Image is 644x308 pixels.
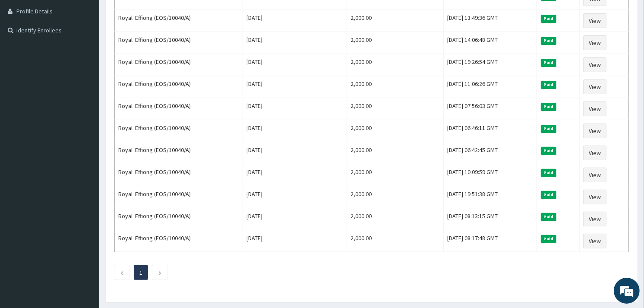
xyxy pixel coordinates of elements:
td: [DATE] [243,98,347,120]
a: View [583,13,606,28]
td: Royal Effiong (EOS/10040/A) [115,32,243,54]
span: Paid [541,125,556,133]
td: [DATE] [243,54,347,76]
span: Paid [541,147,556,155]
td: [DATE] [243,208,347,230]
span: Paid [541,15,556,22]
span: Paid [541,235,556,243]
td: [DATE] [243,120,347,142]
img: d_794563401_company_1708531726252_794563401 [16,43,35,65]
td: Royal Effiong (EOS/10040/A) [115,120,243,142]
textarea: Type your message and hit 'Enter' [4,211,164,241]
span: Paid [541,81,556,89]
td: 2,000.00 [347,54,443,76]
td: [DATE] 07:56:03 GMT [443,98,536,120]
td: 2,000.00 [347,186,443,208]
td: 2,000.00 [347,10,443,32]
td: Royal Effiong (EOS/10040/A) [115,208,243,230]
td: Royal Effiong (EOS/10040/A) [115,142,243,164]
a: View [583,212,606,226]
div: Minimize live chat window [142,4,162,25]
td: 2,000.00 [347,32,443,54]
td: [DATE] [243,10,347,32]
td: 2,000.00 [347,120,443,142]
td: Royal Effiong (EOS/10040/A) [115,54,243,76]
td: [DATE] [243,32,347,54]
span: Paid [541,37,556,44]
td: 2,000.00 [347,98,443,120]
td: [DATE] [243,76,347,98]
td: [DATE] [243,186,347,208]
td: [DATE] 14:06:48 GMT [443,32,536,54]
span: Paid [541,169,556,177]
a: View [583,35,606,50]
td: Royal Effiong (EOS/10040/A) [115,10,243,32]
span: We're online! [50,96,119,184]
a: View [583,234,606,248]
td: [DATE] 13:49:36 GMT [443,10,536,32]
td: 2,000.00 [347,76,443,98]
div: Chat with us now [45,48,145,60]
a: Page 1 is your current page [139,269,142,276]
td: Royal Effiong (EOS/10040/A) [115,76,243,98]
td: [DATE] 06:46:11 GMT [443,120,536,142]
td: 2,000.00 [347,142,443,164]
td: Royal Effiong (EOS/10040/A) [115,164,243,186]
td: 2,000.00 [347,230,443,252]
a: View [583,79,606,94]
a: View [583,190,606,204]
td: Royal Effiong (EOS/10040/A) [115,230,243,252]
td: [DATE] 10:09:59 GMT [443,164,536,186]
a: View [583,57,606,72]
td: Royal Effiong (EOS/10040/A) [115,98,243,120]
span: Paid [541,191,556,199]
td: [DATE] 08:17:48 GMT [443,230,536,252]
td: [DATE] 08:13:15 GMT [443,208,536,230]
span: Paid [541,103,556,111]
a: Previous page [120,269,124,276]
a: View [583,124,606,138]
td: Royal Effiong (EOS/10040/A) [115,186,243,208]
td: [DATE] [243,164,347,186]
td: 2,000.00 [347,164,443,186]
span: Paid [541,59,556,67]
td: [DATE] 06:42:45 GMT [443,142,536,164]
a: View [583,102,606,116]
td: [DATE] [243,142,347,164]
a: View [583,146,606,160]
td: [DATE] [243,230,347,252]
td: [DATE] 19:26:54 GMT [443,54,536,76]
a: Next page [158,269,162,276]
td: [DATE] 19:51:38 GMT [443,186,536,208]
td: [DATE] 11:06:26 GMT [443,76,536,98]
span: Paid [541,213,556,221]
td: 2,000.00 [347,208,443,230]
a: View [583,168,606,182]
